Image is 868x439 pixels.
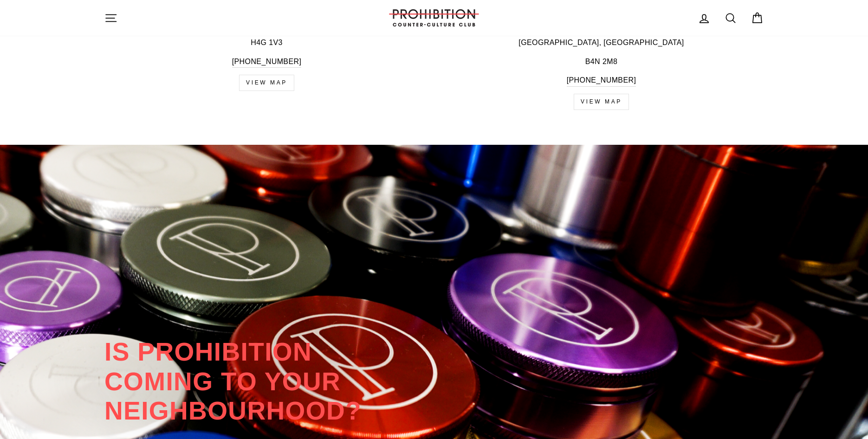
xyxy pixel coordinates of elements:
p: [GEOGRAPHIC_DATA], [GEOGRAPHIC_DATA] [439,37,764,49]
p: B4N 2M8 [439,56,764,68]
a: VIEW MAP [574,94,629,110]
a: VIEW MAP [239,75,294,91]
a: [PHONE_NUMBER] [232,56,302,68]
a: [PHONE_NUMBER] [567,74,636,87]
p: H4G 1V3 [104,37,429,49]
img: PROHIBITION COUNTER-CULTURE CLUB [388,9,480,26]
div: Is PROHIBITION coming to your Neighbourhood? [104,337,362,426]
